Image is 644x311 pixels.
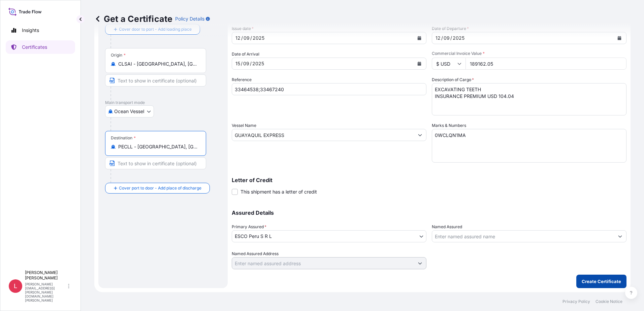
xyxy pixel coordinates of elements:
button: Select transport [105,105,154,117]
div: Destination [111,135,136,141]
div: month, [243,60,250,68]
div: day, [235,60,241,68]
div: / [250,60,252,68]
span: This shipment has a letter of credit [240,188,317,195]
button: ESCO Peru S R L [232,230,426,242]
span: Primary Assured [232,223,266,230]
div: / [241,60,243,68]
label: Marks & Numbers [432,122,466,129]
span: Date of Arrival [232,51,259,58]
button: Calendar [414,33,425,43]
button: Calendar [614,33,625,43]
p: Assured Details [232,210,626,215]
div: month, [443,34,450,42]
input: Text to appear on certificate [105,157,206,169]
input: Type to search vessel name or IMO [232,129,414,141]
div: year, [252,60,265,68]
span: Cover port to door - Add place of discharge [119,185,201,192]
p: Letter of Credit [232,177,626,183]
p: Get a Certificate [94,13,172,24]
a: Certificates [6,40,75,54]
input: Enter booking reference [232,83,426,95]
p: [PERSON_NAME] [PERSON_NAME] [25,270,67,281]
label: Reference [232,76,252,83]
p: Policy Details [175,15,204,22]
input: Enter amount [465,58,626,70]
div: Origin [111,53,126,58]
p: Create Certificate [582,278,621,285]
button: Create Certificate [576,275,626,288]
input: Named Assured Address [232,257,414,269]
button: Show suggestions [414,257,426,269]
input: Origin [118,61,198,67]
a: Cookie Notice [595,299,622,304]
input: Text to appear on certificate [105,74,206,87]
p: Main transport mode [105,100,221,105]
span: Commercial Invoice Value [432,51,626,56]
div: year, [252,34,265,42]
span: ESCO Peru S R L [235,233,272,240]
button: Calendar [414,58,425,69]
div: / [441,34,443,42]
div: day, [435,34,441,42]
p: Certificates [22,44,47,50]
label: Named Assured [432,223,462,230]
button: Show suggestions [414,129,426,141]
span: L [14,283,17,289]
label: Description of Cargo [432,76,474,83]
div: year, [452,34,465,42]
p: Insights [22,27,39,34]
span: Ocean Vessel [114,108,144,115]
div: day, [235,34,241,42]
button: Cover port to door - Add place of discharge [105,183,210,194]
label: Named Assured Address [232,250,279,257]
p: [PERSON_NAME][EMAIL_ADDRESS][PERSON_NAME][DOMAIN_NAME][PERSON_NAME] [25,282,67,302]
a: Privacy Policy [562,299,590,304]
input: Assured Name [432,230,614,242]
button: Show suggestions [614,230,626,242]
div: / [250,34,252,42]
label: Vessel Name [232,122,256,129]
div: month, [243,34,250,42]
div: / [241,34,243,42]
a: Insights [6,24,75,37]
input: Destination [118,143,198,150]
div: / [450,34,452,42]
